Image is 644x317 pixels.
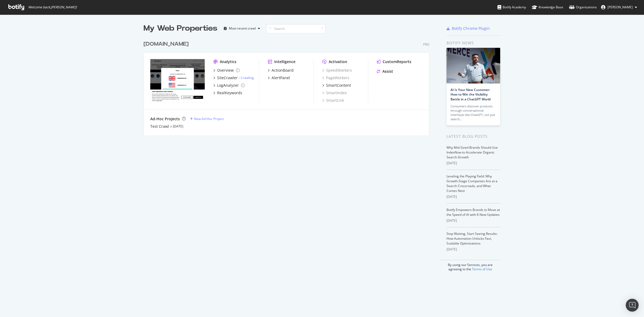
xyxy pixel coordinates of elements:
div: Activation [329,59,347,64]
img: AI Is Your New Customer: How to Win the Visibility Battle in a ChatGPT World [447,48,500,83]
div: Botify news [447,40,500,46]
div: Open Intercom Messenger [626,299,639,312]
div: Analytics [220,59,236,64]
a: New Ad-Hoc Project [190,116,224,121]
a: SmartLink [322,98,344,103]
a: ActionBoard [268,68,294,73]
div: Intelligence [274,59,295,64]
a: Terms of Use [472,267,492,271]
a: SmartContent [322,83,351,88]
div: - [239,75,254,80]
div: New Ad-Hoc Project [194,116,224,121]
a: PageWorkers [322,75,349,81]
input: Search [266,24,325,33]
div: ActionBoard [272,68,294,73]
div: [DATE] [447,194,500,199]
a: SpeedWorkers [322,68,352,73]
div: Botify Chrome Plugin [452,26,490,31]
div: [DATE] [447,218,500,223]
a: LogAnalyzer [213,83,245,88]
a: Test Crawl [150,124,169,129]
span: Zubair Kakuji [608,5,633,9]
a: AlertPanel [268,75,290,81]
a: Overview [213,68,240,73]
div: grid [144,34,434,135]
div: Most recent crawl [229,27,256,30]
img: debenhams.com [150,59,205,103]
div: RealKeywords [217,90,242,96]
div: Overview [217,68,234,73]
a: Leveling the Playing Field: Why Growth-Stage Companies Are at a Search Crossroads, and What Comes... [447,174,497,193]
div: [DATE] [447,161,500,166]
div: Latest Blog Posts [447,133,500,139]
div: [DATE] [447,247,500,252]
a: Crawling [241,75,254,80]
div: LogAnalyzer [217,83,239,88]
div: Ad-Hoc Projects [150,116,180,122]
a: [DOMAIN_NAME] [144,40,191,48]
div: Consumers discover products through conversational interfaces like ChatGPT, not just search… [451,104,496,121]
a: SiteCrawler- Crawling [213,75,254,81]
a: Stop Waiting, Start Seeing Results: How Automation Unlocks Fast, Scalable Optimizations [447,231,497,246]
div: Pro [423,42,429,47]
div: By using our Services, you are agreeing to the [440,260,500,271]
a: Botify Empowers Brands to Move at the Speed of AI with 6 New Updates [447,207,500,217]
div: SmartContent [326,83,351,88]
a: RealKeywords [213,90,242,96]
div: Botify Academy [497,5,526,10]
a: AI Is Your New Customer: How to Win the Visibility Battle in a ChatGPT World [451,88,491,101]
div: Knowledge Base [532,5,563,10]
div: AlertPanel [272,75,290,81]
div: [DOMAIN_NAME] [144,40,189,48]
div: SiteCrawler [217,75,238,81]
a: CustomReports [377,59,411,64]
a: Botify Chrome Plugin [447,26,490,31]
div: Organizations [569,5,597,10]
a: Why Mid-Sized Brands Should Use IndexNow to Accelerate Organic Search Growth [447,145,498,159]
button: Most recent crawl [222,24,262,33]
div: Assist [382,69,393,74]
div: My Web Properties [144,23,217,34]
div: CustomReports [383,59,411,64]
a: Assist [377,69,393,74]
a: [DATE] [173,124,183,129]
a: SmartIndex [322,90,347,96]
button: [PERSON_NAME] [597,3,641,12]
span: Welcome back, [PERSON_NAME] ! [28,5,77,9]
